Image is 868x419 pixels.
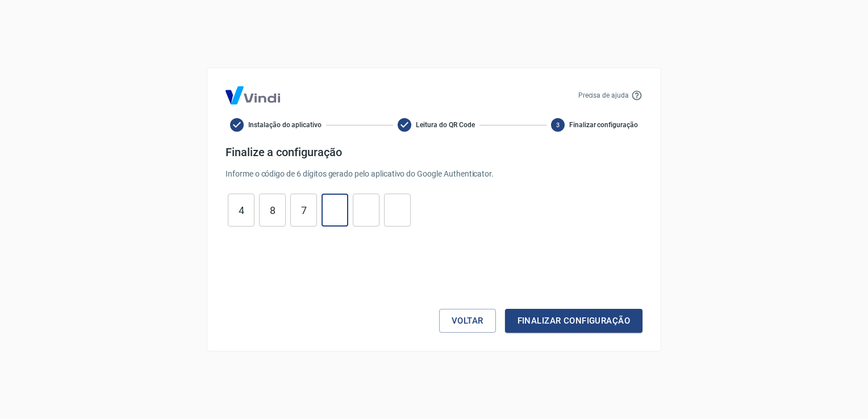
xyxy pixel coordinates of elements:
span: Leitura do QR Code [416,120,474,130]
img: Logo Vind [226,86,280,104]
text: 3 [556,121,560,129]
span: Instalação do aplicativo [248,120,322,130]
button: Finalizar configuração [505,309,642,333]
span: Finalizar configuração [569,120,638,130]
p: Precisa de ajuda [578,90,629,100]
p: Informe o código de 6 dígitos gerado pelo aplicativo do Google Authenticator. [226,168,642,180]
h4: Finalize a configuração [226,145,642,159]
button: Voltar [439,309,496,333]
